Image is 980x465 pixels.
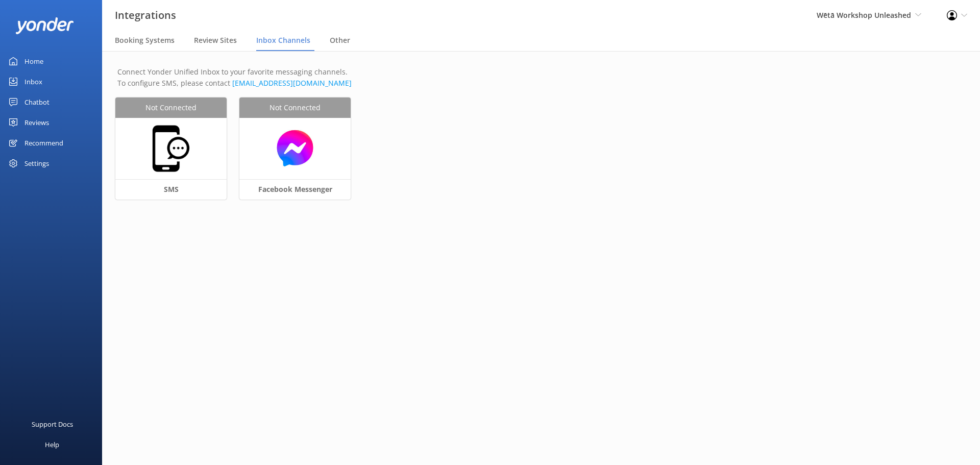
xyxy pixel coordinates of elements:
span: Booking Systems [115,35,175,45]
div: Inbox [24,71,42,92]
span: Other [330,35,350,45]
div: Support Docs [32,414,73,434]
img: yonder-white-logo.png [15,17,74,34]
span: Not Connected [269,102,321,113]
div: Settings [24,153,49,174]
p: Connect Yonder Unified Inbox to your favorite messaging channels. To configure SMS, please contact [117,66,965,89]
div: Help [45,434,59,455]
span: Review Sites [194,35,237,45]
div: Recommend [24,133,63,153]
img: messenger.png [244,129,346,168]
div: Home [24,51,43,71]
div: Chatbot [24,92,50,112]
span: Wētā Workshop Unleashed [817,10,911,20]
div: Reviews [24,112,49,133]
h3: Integrations [115,7,176,23]
a: Send an email to Yonder support team [232,78,352,88]
span: Inbox Channels [256,35,310,45]
div: Facebook Messenger [239,179,351,200]
a: Not ConnectedFacebook Messenger [239,97,363,212]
